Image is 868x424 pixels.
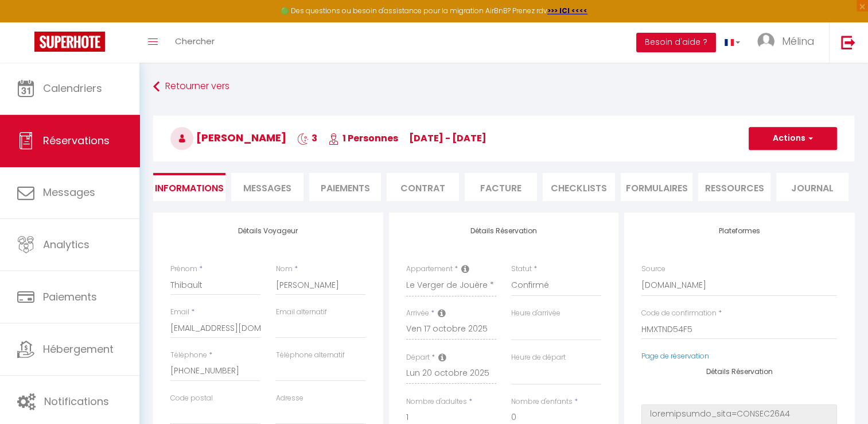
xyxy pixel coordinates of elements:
[275,350,344,361] label: Téléphone alternatif
[641,227,837,235] h4: Plateformes
[641,351,709,361] a: Page de réservation
[170,227,366,235] h4: Détails Voyageur
[43,237,89,252] span: Analytics
[275,307,326,318] label: Email alternatif
[465,173,537,201] li: Facture
[328,132,398,145] span: 1 Personnes
[841,35,855,49] img: logout
[511,352,566,363] label: Heure de départ
[776,173,848,201] li: Journal
[782,34,815,48] span: Mélina
[153,173,225,201] li: Informations
[406,227,602,235] h4: Détails Réservation
[170,264,197,275] label: Prénom
[309,173,382,201] li: Paiements
[547,6,587,16] a: >>> ICI <<<<
[698,173,770,201] li: Ressources
[409,132,486,145] span: [DATE] - [DATE]
[621,173,693,201] li: FORMULAIRES
[43,81,102,95] span: Calendriers
[406,396,467,407] label: Nombre d'adultes
[34,32,105,52] img: Super Booking
[641,308,717,319] label: Code de confirmation
[511,308,560,319] label: Heure d'arrivée
[175,35,215,47] span: Chercher
[170,307,189,318] label: Email
[43,133,110,148] span: Réservations
[243,182,291,195] span: Messages
[43,342,114,356] span: Hébergement
[153,76,854,97] a: Retourner vers
[543,173,615,201] li: CHECKLISTS
[757,33,774,50] img: ...
[43,185,95,199] span: Messages
[406,308,429,319] label: Arrivée
[636,33,716,52] button: Besoin d'aide ?
[406,352,430,363] label: Départ
[641,264,665,275] label: Source
[170,350,207,361] label: Téléphone
[275,264,292,275] label: Nom
[387,173,459,201] li: Contrat
[297,132,317,145] span: 3
[511,396,573,407] label: Nombre d'enfants
[170,130,286,145] span: [PERSON_NAME]
[749,22,829,63] a: ... Mélina
[749,127,837,150] button: Actions
[44,394,109,408] span: Notifications
[511,264,532,275] label: Statut
[170,393,213,404] label: Code postal
[641,368,837,376] h4: Détails Réservation
[275,393,303,404] label: Adresse
[406,264,453,275] label: Appartement
[166,22,223,63] a: Chercher
[43,290,97,304] span: Paiements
